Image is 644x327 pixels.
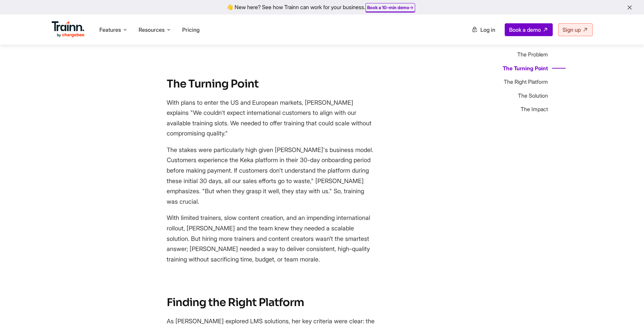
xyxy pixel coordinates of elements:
li: The Right Platform [503,78,566,85]
span: Sign up [563,26,581,33]
span: Resources [139,26,165,33]
h2: The Turning Point [167,76,444,92]
a: Sign up [558,23,593,36]
a: Pricing [182,26,199,33]
span: Book a demo [509,26,541,33]
span: Features [99,26,121,33]
a: Log in [468,24,499,36]
iframe: Chat Widget [610,295,644,327]
li: The Impact [503,105,566,113]
div: 👋 New here? See how Trainn can work for your business. [4,4,640,10]
h2: Finding the Right Platform [167,295,444,310]
p: With limited trainers, slow content creation, and an impending international rollout, [PERSON_NAM... [167,213,376,265]
li: The Problem [503,51,566,58]
span: Log in [480,26,495,33]
b: Book a 10-min demo [367,5,409,10]
p: The stakes were particularly high given [PERSON_NAME]'s business model. Customers experience the ... [167,145,376,207]
img: Trainn Logo [52,21,85,37]
li: The Turning Point [503,64,566,72]
a: Book a 10-min demo→ [367,5,413,10]
li: The Solution [503,92,566,99]
a: Book a demo [505,23,553,36]
p: With plans to enter the US and European markets, [PERSON_NAME] explains "We couldn't expect inter... [167,98,376,139]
